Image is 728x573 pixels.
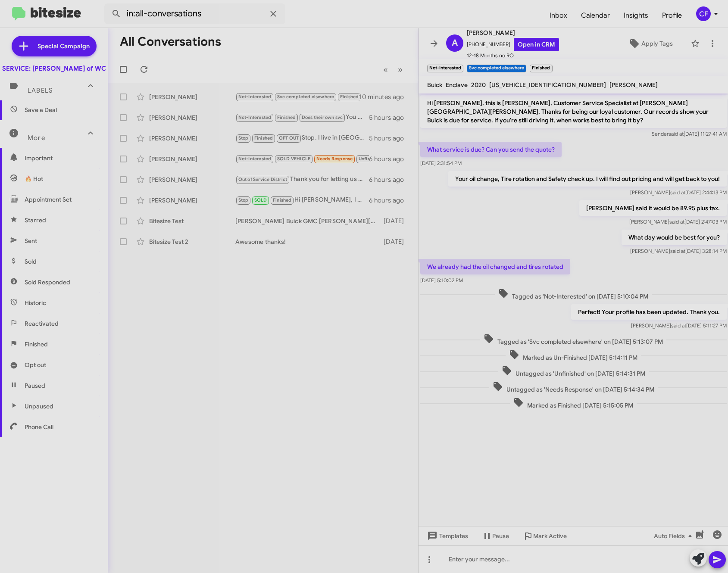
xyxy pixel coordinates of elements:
span: Historic [25,299,46,307]
span: » [398,64,403,75]
div: Bitesize Test 2 [149,237,235,246]
nav: Page navigation example [378,61,408,78]
span: Phone Call [25,423,53,431]
span: said at [671,322,686,329]
span: SOLD [254,197,267,203]
div: [DATE] [382,237,411,246]
span: Labels [28,87,53,94]
span: Finished [277,115,296,120]
span: 🔥 Hot [25,174,43,183]
span: 12-18 Months no RO [467,51,559,60]
span: Reactivated [25,319,59,328]
span: Unfinished [359,156,382,162]
span: Enclave [446,81,468,89]
div: SERVICE: [PERSON_NAME] of WC [2,64,106,73]
span: Sold [25,257,37,266]
button: Apply Tags [613,36,687,51]
span: Pause [492,528,509,544]
div: CF [696,6,711,21]
p: We already had the oil changed and tires rotated [420,259,570,274]
span: Buick [427,81,442,89]
span: A [452,36,458,50]
div: Thank you for letting us know! What is the current address so I can update our system for you? [235,174,369,184]
p: Hi [PERSON_NAME], this is [PERSON_NAME], Customer Service Specialist at [PERSON_NAME][GEOGRAPHIC_... [420,95,727,128]
span: 2020 [471,81,486,89]
span: Stop [238,197,249,203]
div: Thank you for letting us know! We will mark that in the system for future reference. Have a wonde... [235,154,369,164]
span: Finished [340,94,359,100]
span: [PHONE_NUMBER] [467,38,559,51]
span: Tagged as 'Svc completed elsewhere' on [DATE] 5:13:07 PM [480,333,666,346]
span: said at [670,248,685,254]
div: [DATE] [382,217,411,225]
span: said at [670,189,685,196]
button: Next [393,61,408,78]
span: [DATE] 2:31:54 PM [420,160,462,166]
span: Not-Interested [238,94,272,100]
span: Svc completed elsewhere [277,94,334,100]
span: Needs Response [316,156,353,162]
div: 6 hours ago [369,196,411,205]
div: Bitesize Test [149,217,235,225]
span: OPT OUT [279,135,299,141]
span: [US_VEHICLE_IDENTIFICATION_NUMBER] [489,81,606,89]
span: [PERSON_NAME] [DATE] 3:28:14 PM [630,248,726,254]
small: Finished [530,65,552,72]
div: Stop. I live in [GEOGRAPHIC_DATA] [235,133,369,143]
span: said at [668,131,683,137]
span: Paused [25,381,45,390]
input: Search [104,3,285,24]
p: Perfect! Your profile has been updated. Thank you. [571,304,726,320]
span: Appointment Set [25,195,72,204]
button: Previous [378,61,393,78]
div: 6 hours ago [369,175,411,184]
span: Mark Active [533,528,567,544]
h1: All Conversations [120,35,221,49]
span: Sold Responded [25,278,70,286]
span: [PERSON_NAME] [609,81,658,89]
a: Special Campaign [12,36,97,56]
span: Apply Tags [641,36,673,51]
span: Out of Service District [238,177,287,182]
span: Not-Interested [238,115,272,120]
span: [PERSON_NAME] [DATE] 5:11:27 PM [631,322,726,329]
small: Not-Interested [427,65,463,72]
button: Mark Active [516,528,574,544]
span: Save a Deal [25,106,57,114]
a: Inbox [543,3,574,28]
button: Auto Fields [647,528,702,544]
span: Tagged as 'Not-Interested' on [DATE] 5:10:04 PM [495,288,652,301]
span: Untagged as 'Needs Response' on [DATE] 5:14:34 PM [489,381,657,394]
div: [PERSON_NAME] [149,155,235,163]
span: Does their own svc [302,115,343,120]
a: Profile [655,3,689,28]
span: Sent [25,237,37,245]
span: Opt out [25,361,46,369]
span: [DATE] 5:10:02 PM [420,277,463,283]
button: Pause [475,528,516,544]
span: Marked as Un-Finished [DATE] 5:14:11 PM [506,349,641,362]
div: [PERSON_NAME] [149,93,235,101]
span: Special Campaign [37,42,90,50]
button: CF [689,6,719,21]
a: Open in CRM [514,38,559,51]
span: Sender [DATE] 11:27:41 AM [651,131,726,137]
span: Marked as Finished [DATE] 5:15:05 PM [510,397,637,410]
div: 5 hours ago [369,134,411,143]
button: Templates [419,528,475,544]
span: More [28,134,45,142]
span: Insights [617,3,655,28]
div: 10 minutes ago [359,93,411,101]
span: Templates [425,528,468,544]
span: Stop [238,135,249,141]
div: You are welcome. Please call us here at [GEOGRAPHIC_DATA] if you ever need to bring your vehicle ... [235,112,369,122]
span: Untagged as 'Unfinished' on [DATE] 5:14:31 PM [498,365,648,378]
a: Calendar [574,3,617,28]
span: said at [669,218,684,225]
span: Unpaused [25,402,53,411]
span: [PERSON_NAME] [DATE] 2:47:03 PM [629,218,726,225]
span: « [383,64,388,75]
div: 5 hours ago [369,113,411,122]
